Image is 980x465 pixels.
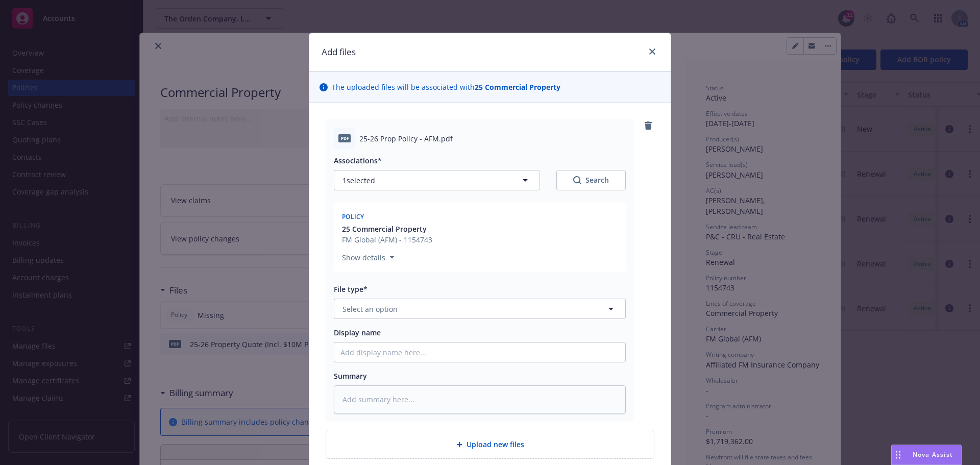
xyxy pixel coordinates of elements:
span: Select an option [342,304,398,314]
span: Nova Assist [913,450,953,459]
button: Select an option [334,299,626,319]
input: Add display name here... [334,342,625,362]
div: Drag to move [892,445,904,464]
button: Nova Assist [891,445,962,465]
span: Display name [334,328,381,337]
